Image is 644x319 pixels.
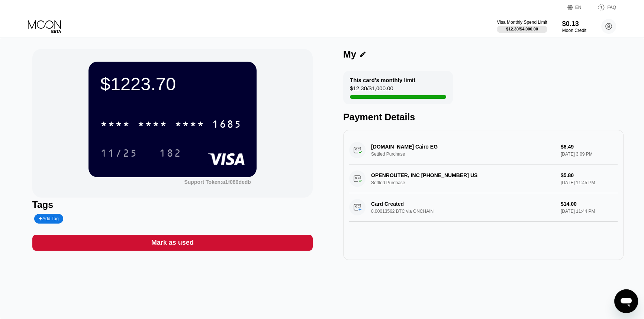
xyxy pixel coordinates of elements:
div: $1223.70 [100,74,245,94]
div: EN [575,5,582,10]
div: Support Token: a1f086dedb [184,179,251,185]
div: Mark as used [151,238,194,247]
div: Moon Credit [562,28,586,33]
div: Mark as used [32,235,313,251]
div: 1685 [212,119,242,131]
div: FAQ [607,5,616,10]
div: Support Token:a1f086dedb [184,179,251,185]
div: Payment Details [343,112,624,123]
div: Visa Monthly Spend Limit$12.30/$4,000.00 [497,20,547,33]
iframe: Button to launch messaging window [614,289,638,313]
div: $0.13 [562,20,586,28]
div: $12.30 / $1,000.00 [350,85,393,95]
div: $0.13Moon Credit [562,20,586,33]
div: Visa Monthly Spend Limit [497,20,547,25]
div: 182 [159,148,181,160]
div: $12.30 / $4,000.00 [506,27,538,31]
div: Add Tag [39,216,59,221]
div: 182 [154,144,187,162]
div: Tags [32,199,313,210]
div: Add Tag [34,214,63,224]
div: 11/25 [100,148,138,160]
div: This card’s monthly limit [350,77,415,83]
div: EN [567,4,590,11]
div: 11/25 [95,144,143,162]
div: FAQ [590,4,616,11]
div: My [343,49,356,60]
